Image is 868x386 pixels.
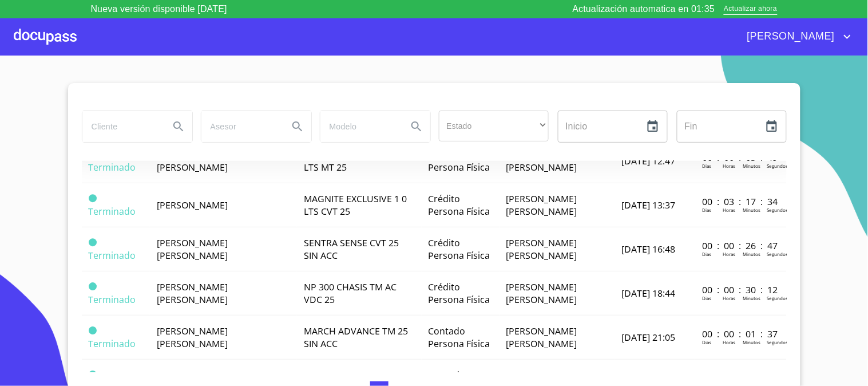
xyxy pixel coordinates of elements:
span: Crédito Persona Física [429,281,490,306]
span: Crédito Persona Física [429,192,490,218]
button: Search [165,113,192,140]
p: Minutos [743,251,760,257]
p: Dias [702,251,711,257]
span: [DATE] 16:48 [622,243,676,255]
p: Horas [723,295,735,301]
p: Dias [702,163,711,169]
p: Dias [702,339,711,345]
span: Terminado [89,337,136,350]
p: Actualización automatica en 01:35 [573,2,715,16]
p: 00 : 00 : 26 : 47 [702,239,779,252]
span: Terminado [89,238,97,246]
span: [DATE] 13:37 [622,199,676,211]
p: Dias [702,295,711,301]
span: SENTRA SENSE CVT 25 SIN ACC [304,237,399,262]
span: Terminado [89,194,97,202]
p: Dias [702,207,711,213]
span: [PERSON_NAME] [PERSON_NAME] [506,148,577,174]
p: Segundos [767,163,788,169]
input: search [201,111,279,142]
span: [PERSON_NAME] SAN [PERSON_NAME] [157,148,248,174]
span: Contado Persona Física [429,148,490,174]
span: Actualizar ahora [724,3,777,15]
span: Terminado [89,326,97,334]
span: [PERSON_NAME] [PERSON_NAME] [506,325,577,350]
span: [PERSON_NAME] [PERSON_NAME] [506,237,577,262]
p: Horas [723,339,735,345]
p: Minutos [743,163,760,169]
span: Terminado [89,249,136,262]
div: ​ [439,111,549,141]
span: Contado Persona Física [429,325,490,350]
span: [PERSON_NAME] [157,199,228,211]
span: MAGNITE EXCLUSIVE 1 0 LTS MT 25 [304,148,407,174]
span: [PERSON_NAME] [PERSON_NAME] [157,281,228,306]
button: account of current user [739,27,854,46]
p: Nueva versión disponible [DATE] [91,2,227,16]
span: Terminado [89,205,136,218]
span: [DATE] 12:47 [622,155,676,167]
span: Terminado [89,282,97,290]
span: [PERSON_NAME] [PERSON_NAME] [157,325,228,350]
span: [PERSON_NAME] [739,27,841,46]
p: 00 : 00 : 30 : 12 [702,283,779,296]
span: Terminado [89,293,136,306]
button: Search [284,113,311,140]
p: 00 : 00 : 01 : 37 [702,328,779,340]
span: NP 300 CHASIS TM AC VDC 25 [304,281,397,306]
p: Segundos [767,295,788,301]
p: Minutos [743,339,760,345]
span: Terminado [89,371,97,379]
input: search [320,111,398,142]
span: Crédito Persona Física [429,237,490,262]
input: search [82,111,160,142]
p: Minutos [743,207,760,213]
span: [DATE] 18:44 [622,287,676,300]
p: Minutos [743,295,760,301]
span: [DATE] 21:05 [622,331,676,344]
span: MARCH ADVANCE TM 25 SIN ACC [304,325,408,350]
p: Horas [723,207,735,213]
p: 00 : 03 : 17 : 34 [702,195,779,208]
p: Segundos [767,339,788,345]
span: [PERSON_NAME] [PERSON_NAME] [506,281,577,306]
button: Search [403,113,430,140]
span: MAGNITE EXCLUSIVE 1 0 LTS CVT 25 [304,192,407,218]
span: Terminado [89,161,136,174]
p: Segundos [767,207,788,213]
p: Segundos [767,251,788,257]
p: 00 : 00 : 02 : 31 [702,372,779,384]
span: [PERSON_NAME] [PERSON_NAME] [157,237,228,262]
p: Horas [723,163,735,169]
span: [PERSON_NAME] [PERSON_NAME] [506,192,577,218]
p: Horas [723,251,735,257]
